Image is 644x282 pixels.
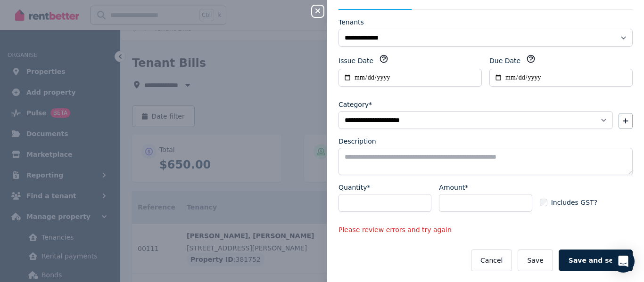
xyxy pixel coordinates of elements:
[339,225,633,234] p: Please review errors and try again
[518,250,553,271] button: Save
[339,137,376,146] label: Description
[612,250,635,273] div: Open Intercom Messenger
[339,100,372,109] label: Category*
[339,56,373,65] label: Issue Date
[559,250,633,271] button: Save and send
[489,56,520,65] label: Due Date
[540,199,547,206] input: Includes GST?
[439,183,468,192] label: Amount*
[339,183,371,192] label: Quantity*
[471,250,512,271] button: Cancel
[551,198,597,207] span: Includes GST?
[339,17,364,27] label: Tenants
